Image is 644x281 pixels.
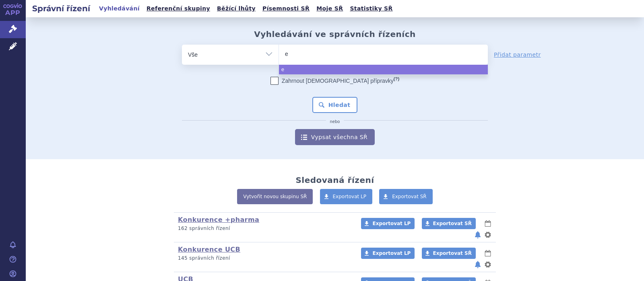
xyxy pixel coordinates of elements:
button: nastavení [484,260,492,269]
button: nastavení [484,230,492,240]
span: Exportovat LP [333,194,367,199]
abbr: (?) [394,76,399,82]
label: Zahrnout [DEMOGRAPHIC_DATA] přípravky [270,77,399,85]
li: e [279,65,488,74]
button: lhůty [484,219,492,228]
i: nebo [326,119,344,124]
a: Exportovat LP [361,218,415,229]
a: Exportovat SŘ [422,248,476,259]
a: Vyhledávání [97,3,142,14]
a: Vypsat všechna SŘ [295,129,375,145]
a: Běžící lhůty [215,3,258,14]
a: Exportovat SŘ [379,189,433,204]
a: Referenční skupiny [144,3,213,14]
h2: Vyhledávání ve správních řízeních [254,29,416,39]
span: Exportovat SŘ [433,221,472,226]
p: 162 správních řízení [178,225,351,232]
a: Exportovat LP [361,248,415,259]
a: Vytvořit novou skupinu SŘ [237,189,313,204]
a: Konkurence +pharma [178,216,259,224]
h2: Správní řízení [26,3,97,14]
a: Konkurence UCB [178,246,240,253]
a: Exportovat LP [320,189,373,204]
span: Exportovat LP [372,250,411,256]
a: Statistiky SŘ [347,3,395,14]
span: Exportovat LP [372,221,411,226]
button: notifikace [474,230,482,240]
button: Hledat [312,97,358,113]
p: 145 správních řízení [178,255,351,262]
a: Přidat parametr [494,51,541,59]
span: Exportovat SŘ [433,250,472,256]
a: Exportovat SŘ [422,218,476,229]
button: notifikace [474,260,482,269]
span: Exportovat SŘ [392,194,427,199]
h2: Sledovaná řízení [295,175,374,185]
a: Moje SŘ [314,3,345,14]
button: lhůty [484,248,492,258]
a: Písemnosti SŘ [260,3,312,14]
